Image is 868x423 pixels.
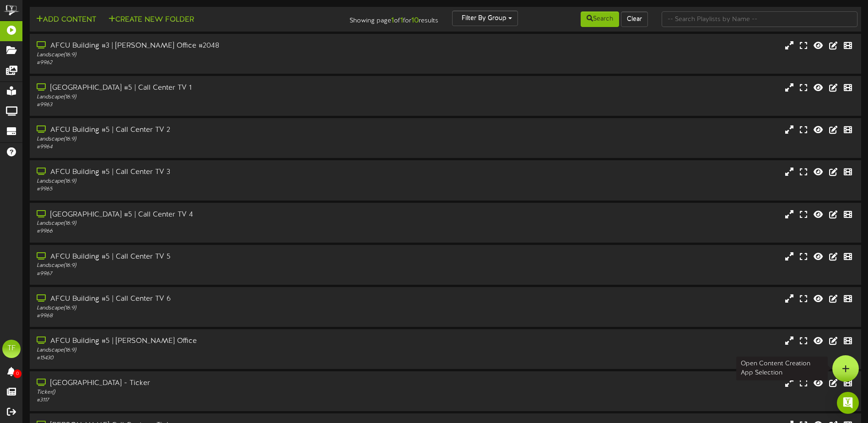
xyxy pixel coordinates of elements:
[37,228,369,235] div: # 9966
[13,369,22,378] span: 0
[37,125,369,136] div: AFCU Building #5 | Call Center TV 2
[37,93,369,101] div: Landscape ( 16:9 )
[37,347,369,354] div: Landscape ( 16:9 )
[37,378,369,389] div: [GEOGRAPHIC_DATA] - Ticker
[37,354,369,362] div: # 15430
[400,16,403,25] strong: 1
[37,178,369,185] div: Landscape ( 16:9 )
[37,59,369,67] div: # 9962
[581,11,619,27] button: Search
[37,294,369,304] div: AFCU Building #5 | Call Center TV 6
[621,11,648,27] button: Clear
[2,340,21,358] div: TF
[411,16,419,25] strong: 10
[33,14,99,26] button: Add Content
[37,101,369,109] div: # 9963
[37,312,369,320] div: # 9968
[37,220,369,228] div: Landscape ( 16:9 )
[37,83,369,93] div: [GEOGRAPHIC_DATA] #5 | Call Center TV 1
[37,270,369,278] div: # 9967
[37,304,369,312] div: Landscape ( 16:9 )
[37,389,369,396] div: Ticker ( )
[37,41,369,51] div: AFCU Building #3 | [PERSON_NAME] Office #2048
[106,14,197,26] button: Create New Folder
[37,143,369,151] div: # 9964
[37,136,369,143] div: Landscape ( 16:9 )
[306,11,445,26] div: Showing page of for results
[37,210,369,220] div: [GEOGRAPHIC_DATA] #5 | Call Center TV 4
[37,336,369,347] div: AFCU Building #5 | [PERSON_NAME] Office
[37,167,369,178] div: AFCU Building #5 | Call Center TV 3
[662,11,857,27] input: -- Search Playlists by Name --
[37,185,369,193] div: # 9965
[37,396,369,404] div: # 3117
[452,11,518,26] button: Filter By Group
[837,392,859,414] div: Open Intercom Messenger
[37,262,369,270] div: Landscape ( 16:9 )
[391,16,394,25] strong: 1
[37,252,369,262] div: AFCU Building #5 | Call Center TV 5
[37,51,369,59] div: Landscape ( 16:9 )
